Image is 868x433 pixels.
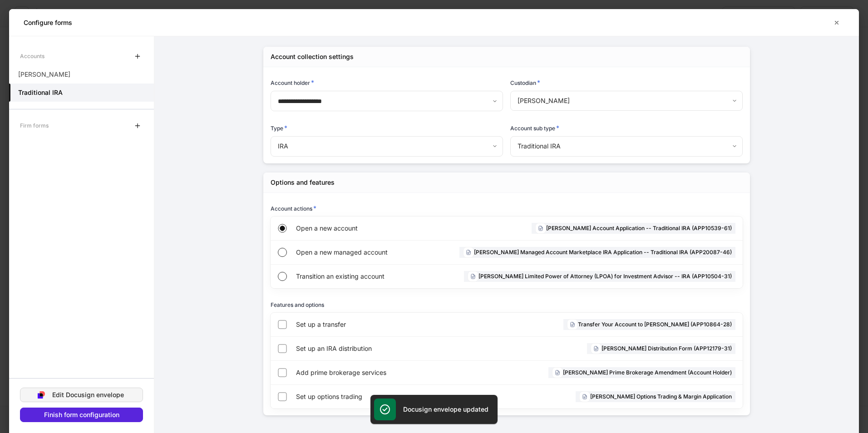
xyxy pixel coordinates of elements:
button: Edit Docusign envelope [20,388,143,402]
div: Account collection settings [271,52,354,61]
span: Add prime brokerage services [296,368,460,377]
h6: Type [271,123,287,133]
span: Open a new managed account [296,248,416,257]
h5: Docusign envelope updated [403,405,488,414]
div: IRA [271,136,503,156]
div: Firm forms [20,118,49,133]
a: Traditional IRA [9,84,154,102]
div: [PERSON_NAME] [510,91,742,111]
p: [PERSON_NAME] [18,70,70,79]
a: [PERSON_NAME] [9,65,154,84]
span: Open a new account [296,224,438,233]
div: Traditional IRA [510,136,742,156]
div: [PERSON_NAME] Managed Account Marketplace IRA Application -- Traditional IRA (APP20087-46) [459,247,735,258]
div: [PERSON_NAME] Account Application -- Traditional IRA (APP10539-61) [532,223,735,234]
h6: Features and options [271,300,324,309]
span: Transition an existing account [296,272,417,281]
h6: Transfer Your Account to [PERSON_NAME] (APP10864-28) [578,320,732,329]
div: [PERSON_NAME] Limited Power of Attorney (LPOA) for Investment Advisor -- IRA (APP10504-31) [464,271,735,282]
div: Edit Docusign envelope [52,392,124,398]
div: Accounts [20,48,44,64]
h6: Account holder [271,78,314,87]
h6: Account actions [271,204,316,213]
span: Set up an IRA distribution [296,344,472,353]
button: Finish form configuration [20,408,143,422]
span: Set up a transfer [296,320,448,329]
div: Options and features [271,178,335,187]
h6: [PERSON_NAME] Prime Brokerage Amendment (Account Holder) [563,368,732,377]
h6: Account sub type [510,123,559,133]
h5: Traditional IRA [18,88,63,97]
h5: Configure forms [24,18,72,27]
h6: [PERSON_NAME] Options Trading & Margin Application [590,392,732,401]
h6: Custodian [510,78,540,87]
h6: [PERSON_NAME] Distribution Form (APP12179-31) [602,344,732,353]
div: Finish form configuration [44,412,119,418]
span: Set up options trading [296,392,462,401]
